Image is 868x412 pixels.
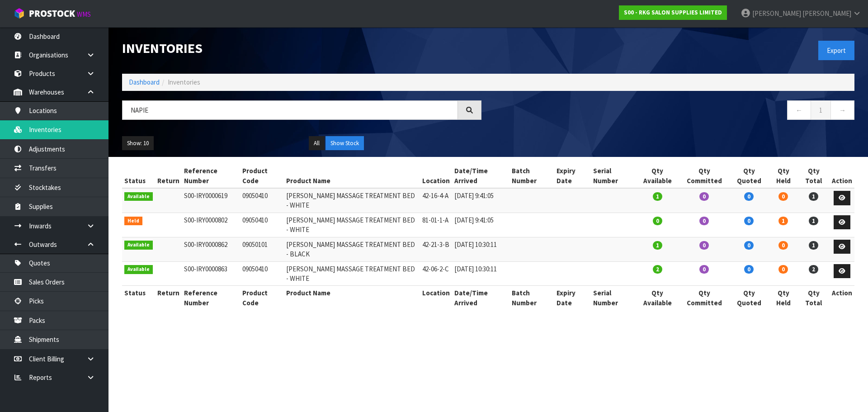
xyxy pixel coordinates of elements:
[554,286,591,310] th: Expiry Date
[420,164,452,188] th: Location
[420,237,452,261] td: 42-21-3-B
[830,100,854,120] a: →
[636,286,679,310] th: Qty Available
[495,100,854,123] nav: Page navigation
[699,265,709,274] span: 0
[679,286,729,310] th: Qty Committed
[509,164,554,188] th: Batch Number
[653,192,662,201] span: 1
[653,217,662,225] span: 0
[452,286,509,310] th: Date/Time Arrived
[729,164,769,188] th: Qty Quoted
[284,213,420,237] td: [PERSON_NAME] MASSAGE TREATMENT BED - WHITE
[182,261,241,286] td: S00-IRY0000863
[778,217,788,225] span: 1
[830,164,854,188] th: Action
[29,8,75,19] span: ProStock
[122,41,481,56] h1: Inventories
[809,192,818,201] span: 1
[240,188,284,213] td: 09050410
[769,286,798,310] th: Qty Held
[284,261,420,286] td: [PERSON_NAME] MASSAGE TREATMENT BED - WHITE
[124,217,142,226] span: Held
[155,286,182,310] th: Return
[699,192,709,201] span: 0
[653,265,662,274] span: 2
[744,217,754,225] span: 0
[240,286,284,310] th: Product Code
[77,10,91,19] small: WMS
[122,164,155,188] th: Status
[624,9,722,16] strong: S00 - RKG SALON SUPPLIES LIMITED
[182,188,241,213] td: S00-IRY0000619
[809,217,818,225] span: 1
[309,136,325,151] button: All
[182,286,241,310] th: Reference Number
[699,217,709,225] span: 0
[452,188,509,213] td: [DATE] 9:41:05
[240,164,284,188] th: Product Code
[122,100,458,120] input: Search inventories
[168,78,200,86] span: Inventories
[240,261,284,286] td: 09050410
[744,192,754,201] span: 0
[509,286,554,310] th: Batch Number
[653,241,662,250] span: 1
[420,261,452,286] td: 42-06-2-C
[240,237,284,261] td: 09050101
[452,261,509,286] td: [DATE] 10:30:11
[420,286,452,310] th: Location
[182,237,241,261] td: S00-IRY0000862
[802,9,851,18] span: [PERSON_NAME]
[554,164,591,188] th: Expiry Date
[182,164,241,188] th: Reference Number
[452,213,509,237] td: [DATE] 9:41:05
[778,192,788,201] span: 0
[182,213,241,237] td: S00-IRY0000802
[420,213,452,237] td: 81-01-1-A
[122,286,155,310] th: Status
[619,5,727,20] a: S00 - RKG SALON SUPPLIES LIMITED
[798,164,830,188] th: Qty Total
[778,265,788,274] span: 0
[124,192,153,201] span: Available
[284,286,420,310] th: Product Name
[818,41,854,60] button: Export
[129,78,160,86] a: Dashboard
[591,164,636,188] th: Serial Number
[679,164,729,188] th: Qty Committed
[284,164,420,188] th: Product Name
[591,286,636,310] th: Serial Number
[240,213,284,237] td: 09050410
[699,241,709,250] span: 0
[729,286,769,310] th: Qty Quoted
[769,164,798,188] th: Qty Held
[752,9,801,18] span: [PERSON_NAME]
[452,164,509,188] th: Date/Time Arrived
[744,265,754,274] span: 0
[787,100,811,120] a: ←
[155,164,182,188] th: Return
[124,265,153,274] span: Available
[809,241,818,250] span: 1
[809,265,818,274] span: 2
[830,286,854,310] th: Action
[284,188,420,213] td: [PERSON_NAME] MASSAGE TREATMENT BED - WHITE
[124,241,153,250] span: Available
[744,241,754,250] span: 0
[284,237,420,261] td: [PERSON_NAME] MASSAGE TREATMENT BED - BLACK
[798,286,830,310] th: Qty Total
[122,136,154,151] button: Show: 10
[14,8,25,19] img: cube-alt.png
[636,164,679,188] th: Qty Available
[420,188,452,213] td: 42-16-4-A
[811,100,831,120] a: 1
[452,237,509,261] td: [DATE] 10:30:11
[325,136,364,151] button: Show Stock
[778,241,788,250] span: 0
